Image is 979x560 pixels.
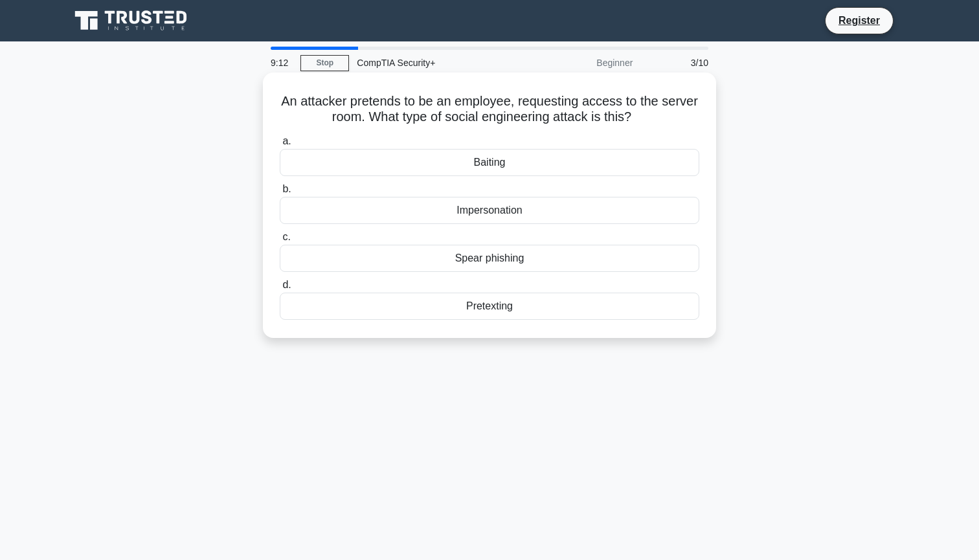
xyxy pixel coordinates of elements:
[278,93,701,126] h5: An attacker pretends to be an employee, requesting access to the server room. What type of social...
[282,183,291,194] span: b.
[300,55,349,71] a: Stop
[280,293,699,320] div: Pretexting
[282,135,291,146] span: a.
[527,50,640,76] div: Beginner
[282,279,291,290] span: d.
[280,197,699,224] div: Impersonation
[349,50,527,76] div: CompTIA Security+
[640,50,716,76] div: 3/10
[280,149,699,176] div: Baiting
[282,231,290,242] span: c.
[831,12,888,28] a: Register
[280,245,699,272] div: Spear phishing
[263,50,300,76] div: 9:12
